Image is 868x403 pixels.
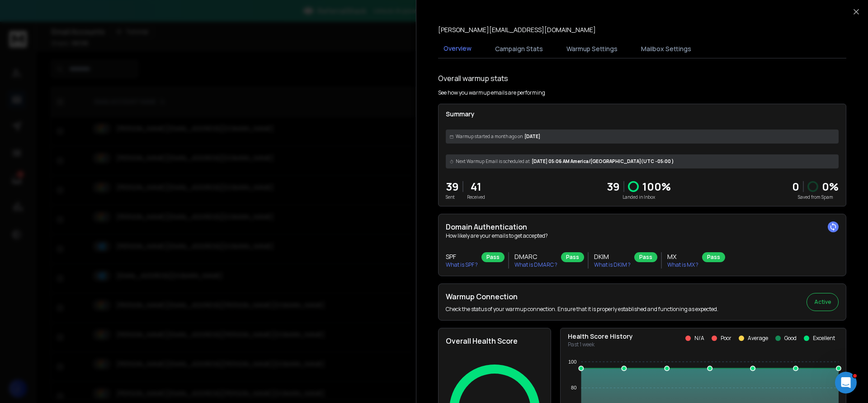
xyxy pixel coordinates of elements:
button: Mailbox Settings [636,39,697,59]
p: Poor [721,335,731,342]
p: Excellent [813,335,835,342]
p: What is DKIM ? [594,261,631,269]
h3: MX [667,252,698,261]
tspan: 100 [568,359,576,365]
div: [DATE] [446,130,839,144]
div: Pass [634,252,657,262]
h3: SPF [446,252,478,261]
p: What is SPF ? [446,261,478,269]
button: Active [807,293,839,311]
p: What is DMARC ? [514,261,557,269]
p: How likely are your emails to get accepted? [446,232,839,240]
h2: Domain Authentication [446,221,839,232]
p: Good [784,335,797,342]
div: Pass [702,252,725,262]
span: Warmup started a month ago on [456,133,523,140]
span: Next Warmup Email is scheduled at [456,158,530,165]
p: Average [748,335,768,342]
div: [DATE] 05:06 AM America/[GEOGRAPHIC_DATA] (UTC -05:00 ) [446,154,839,168]
button: Campaign Stats [490,39,548,59]
h2: Warmup Connection [446,291,718,302]
button: Overview [438,38,477,59]
p: Sent [446,194,459,201]
p: 0 % [822,179,839,194]
p: 41 [467,179,485,194]
p: 100 % [642,179,671,194]
p: What is MX ? [667,261,698,269]
strong: 0 [792,179,799,194]
p: Received [467,194,485,201]
h1: Overall warmup stats [438,73,508,84]
p: Past 1 week [568,341,633,348]
p: Summary [446,110,839,119]
p: Check the status of your warmup connection. Ensure that it is properly established and functionin... [446,306,718,313]
p: See how you warmup emails are performing [438,89,545,96]
p: 39 [446,179,459,194]
p: [PERSON_NAME][EMAIL_ADDRESS][DOMAIN_NAME] [438,25,596,34]
div: Pass [481,252,505,262]
p: Landed in Inbox [607,194,671,201]
p: Saved from Spam [792,194,839,201]
h2: Overall Health Score [446,336,543,346]
p: N/A [694,335,704,342]
iframe: Intercom live chat [835,372,857,393]
p: Health Score History [568,332,633,341]
h3: DKIM [594,252,631,261]
h3: DMARC [514,252,557,261]
button: Warmup Settings [561,39,623,59]
p: 39 [607,179,620,194]
div: Pass [561,252,584,262]
tspan: 80 [571,385,576,390]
